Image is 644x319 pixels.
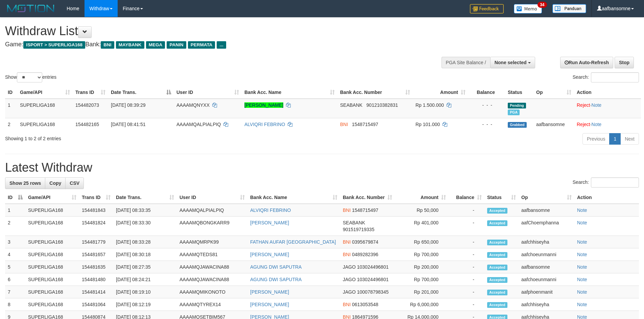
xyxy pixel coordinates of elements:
[574,86,641,99] th: Action
[75,102,99,108] span: 154482073
[343,239,351,245] span: BNI
[250,277,302,282] a: AGUNG DWI SAPUTRA
[395,217,449,236] td: Rp 401,000
[113,248,177,261] td: [DATE] 08:30:18
[5,217,25,236] td: 2
[101,41,114,49] span: BNI
[5,41,423,48] h4: Game: Bank:
[577,207,587,213] a: Note
[574,118,641,130] td: ·
[217,41,226,49] span: ...
[508,109,520,115] span: Marked by aafheankoy
[176,102,210,108] span: AAAAMQNYXX
[519,191,574,204] th: Op: activate to sort column ascending
[484,191,519,204] th: Status: activate to sort column ascending
[487,290,507,295] span: Accepted
[5,204,25,217] td: 1
[5,261,25,273] td: 5
[247,191,340,204] th: Bank Acc. Name: activate to sort column ascending
[577,122,590,127] a: Reject
[495,60,527,65] span: None selected
[177,286,247,298] td: AAAAMQMIKONOTO
[620,133,639,145] a: Next
[25,273,79,286] td: SUPERLIGA168
[17,72,42,82] select: Showentries
[177,298,247,311] td: AAAAMQTYREX14
[577,252,587,257] a: Note
[395,273,449,286] td: Rp 700,000
[487,302,507,308] span: Accepted
[449,236,484,248] td: -
[5,118,17,130] td: 2
[116,41,144,49] span: MAYBANK
[5,298,25,311] td: 8
[573,72,639,82] label: Search:
[111,122,145,127] span: [DATE] 08:41:51
[343,264,356,270] span: JAGO
[343,207,351,213] span: BNI
[79,191,113,204] th: Trans ID: activate to sort column ascending
[188,41,215,49] span: PERMATA
[113,236,177,248] td: [DATE] 08:33:28
[177,248,247,261] td: AAAAMQTEDS81
[487,208,507,214] span: Accepted
[177,217,247,236] td: AAAAMQBONGKARR9
[487,220,507,226] span: Accepted
[352,252,378,257] span: Copy 0489282396 to clipboard
[366,102,398,108] span: Copy 901210382831 to clipboard
[574,191,639,204] th: Action
[25,236,79,248] td: SUPERLIGA168
[5,3,56,14] img: MOTION_logo.png
[490,57,535,68] button: None selected
[337,86,413,99] th: Bank Acc. Number: activate to sort column ascending
[5,132,263,142] div: Showing 1 to 2 of 2 entries
[449,248,484,261] td: -
[487,265,507,270] span: Accepted
[487,277,507,283] span: Accepted
[79,286,113,298] td: 154481414
[25,298,79,311] td: SUPERLIGA168
[533,118,574,130] td: aafbansomne
[591,177,639,188] input: Search:
[113,298,177,311] td: [DATE] 08:12:19
[577,220,587,225] a: Note
[519,236,574,248] td: aafchhiseyha
[5,177,45,189] a: Show 25 rows
[244,102,283,108] a: [PERSON_NAME]
[5,161,639,174] h1: Latest Withdraw
[415,122,440,127] span: Rp 101.000
[113,273,177,286] td: [DATE] 08:24:21
[508,122,527,128] span: Grabbed
[177,261,247,273] td: AAAAMQJAWACINA88
[45,177,66,189] a: Copy
[357,264,388,270] span: Copy 103024496801 to clipboard
[413,86,468,99] th: Amount: activate to sort column ascending
[395,248,449,261] td: Rp 700,000
[357,277,388,282] span: Copy 103024496801 to clipboard
[449,204,484,217] td: -
[5,99,17,118] td: 1
[519,248,574,261] td: aafchoeunmanni
[250,239,336,245] a: FATHAN AUFAR [GEOGRAPHIC_DATA]
[519,273,574,286] td: aafchoeunmanni
[519,217,574,236] td: aafChoemphanna
[25,248,79,261] td: SUPERLIGA168
[167,41,186,49] span: PANIN
[113,191,177,204] th: Date Trans.: activate to sort column ascending
[75,122,99,127] span: 154482165
[177,191,247,204] th: User ID: activate to sort column ascending
[250,252,289,257] a: [PERSON_NAME]
[5,273,25,286] td: 6
[591,72,639,82] input: Search:
[352,239,378,245] span: Copy 0395679874 to clipboard
[9,180,41,186] span: Show 25 rows
[352,122,378,127] span: Copy 1548715497 to clipboard
[65,177,84,189] a: CSV
[242,86,337,99] th: Bank Acc. Name: activate to sort column ascending
[519,204,574,217] td: aafbansomne
[395,261,449,273] td: Rp 200,000
[79,248,113,261] td: 154481657
[505,86,533,99] th: Status
[609,133,621,145] a: 1
[395,204,449,217] td: Rp 50,000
